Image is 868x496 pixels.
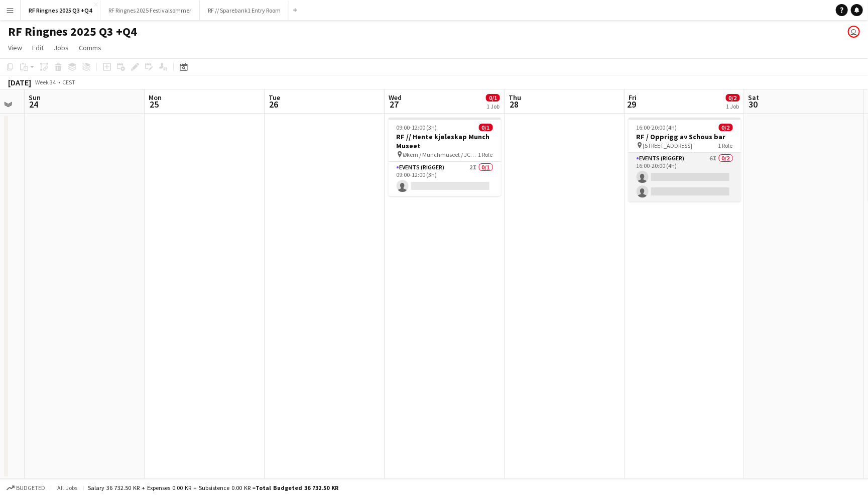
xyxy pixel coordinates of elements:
span: 0/2 [726,94,740,102]
span: 27 [387,98,402,110]
app-card-role: Events (Rigger)2I0/109:00-12:00 (3h) [389,162,501,196]
span: 16:00-20:00 (4h) [637,124,677,131]
span: 0/1 [486,94,500,102]
button: RF Ringnes 2025 Festivalsommer [100,1,200,20]
span: 0/2 [719,124,733,131]
div: 1 Job [726,103,739,110]
span: Fri [629,93,637,102]
button: RF Ringnes 2025 Q3 +Q4 [21,1,100,20]
button: Budgeted [5,482,47,493]
span: [STREET_ADDRESS] [643,142,693,149]
span: Total Budgeted 36 732.50 KR [256,484,338,491]
span: Comms [79,43,101,52]
a: View [4,41,26,54]
span: Jobs [54,43,69,52]
app-card-role: Events (Rigger)6I0/216:00-20:00 (4h) [629,153,741,202]
span: Tue [269,93,280,102]
span: Sat [749,93,760,102]
app-job-card: 16:00-20:00 (4h)0/2RF / Opprigg av Schous bar [STREET_ADDRESS]1 RoleEvents (Rigger)6I0/216:00-20:... [629,118,741,202]
span: 28 [507,98,521,110]
h3: RF / Opprigg av Schous bar [629,132,741,141]
span: 25 [147,98,162,110]
app-user-avatar: Mille Berger [848,26,860,38]
span: Thu [509,93,521,102]
span: All jobs [55,484,79,491]
h3: RF // Hente kjøleskap Munch Museet [389,132,501,150]
div: Salary 36 732.50 KR + Expenses 0.00 KR + Subsistence 0.00 KR = [88,484,338,491]
a: Jobs [50,41,73,54]
button: RF // Sparebank1 Entry Room [200,1,289,20]
app-job-card: 09:00-12:00 (3h)0/1RF // Hente kjøleskap Munch Museet Økern / Munchmuseet / JCP Lager1 RoleEvents... [389,118,501,196]
div: 1 Job [486,103,500,110]
span: Wed [389,93,402,102]
span: 30 [747,98,760,110]
div: CEST [62,78,75,86]
span: Edit [32,43,44,52]
span: Week 34 [33,78,58,86]
span: Økern / Munchmuseet / JCP Lager [403,151,478,158]
a: Edit [28,41,48,54]
span: View [8,43,22,52]
div: [DATE] [8,77,31,87]
span: Mon [149,93,162,102]
span: 24 [27,98,41,110]
h1: RF Ringnes 2025 Q3 +Q4 [8,24,137,39]
span: Sun [29,93,41,102]
span: 09:00-12:00 (3h) [397,124,437,131]
span: 0/1 [479,124,493,131]
span: 26 [267,98,280,110]
span: 1 Role [478,151,493,158]
span: 29 [627,98,637,110]
a: Comms [75,41,105,54]
span: 1 Role [718,142,733,149]
span: Budgeted [16,484,45,491]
